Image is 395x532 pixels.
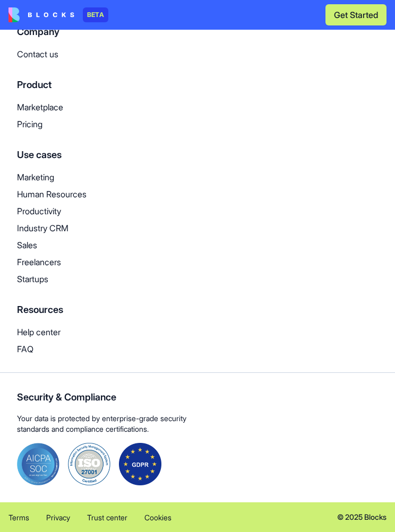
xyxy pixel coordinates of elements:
span: Privacy [46,513,70,522]
a: Terms [8,511,29,524]
span: Product [17,79,51,90]
a: Sales [17,239,378,251]
a: Trust center [87,511,127,524]
img: gdpr [119,443,161,485]
img: iso-27001 [68,443,110,485]
a: Marketing [17,171,378,184]
a: Help center [17,326,378,338]
a: Industry CRM [17,222,378,234]
a: Cookies [144,511,171,524]
span: © 2025 Blocks [337,512,387,522]
span: Company [17,26,59,37]
span: Use cases [17,149,62,160]
div: BETA [83,7,108,22]
a: Privacy [46,511,70,524]
span: Your data is protected by enterprise-grade security standards and compliance certifications. [17,413,378,434]
a: Contact us [17,48,378,60]
span: Cookies [144,513,171,522]
a: Pricing [17,118,378,130]
a: FAQ [17,343,378,355]
button: Get Started [325,4,387,25]
a: Productivity [17,205,378,217]
a: Startups [17,273,378,285]
span: Terms [8,513,29,522]
a: Freelancers [17,256,378,268]
span: Security & Compliance [17,390,378,405]
img: logo [8,7,74,22]
a: BETA [8,7,108,22]
img: soc2 [17,443,59,485]
a: Human Resources [17,188,378,200]
a: Marketplace [17,101,378,114]
span: Resources [17,304,63,315]
span: Trust center [87,513,127,522]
